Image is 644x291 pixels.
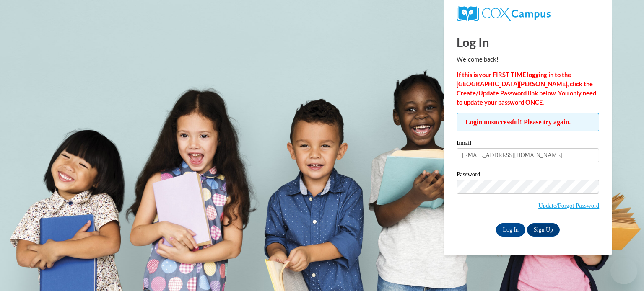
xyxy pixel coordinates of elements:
[496,223,525,237] input: Log In
[538,202,599,209] a: Update/Forgot Password
[457,71,596,106] strong: If this is your FIRST TIME logging in to the [GEOGRAPHIC_DATA][PERSON_NAME], click the Create/Upd...
[610,258,637,284] iframe: Button to launch messaging window
[457,55,599,64] p: Welcome back!
[457,171,599,180] label: Password
[527,223,560,237] a: Sign Up
[457,140,599,148] label: Email
[457,6,599,21] a: COX Campus
[457,113,599,131] span: Login unsuccessful! Please try again.
[457,33,599,51] h1: Log In
[457,6,551,21] img: COX Campus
